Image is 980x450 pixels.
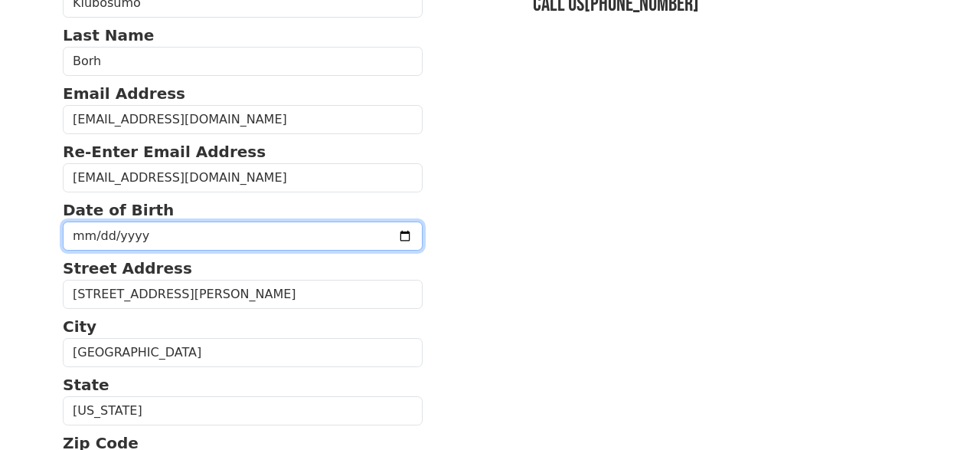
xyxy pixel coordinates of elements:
strong: Email Address [63,84,185,103]
strong: City [63,317,96,336]
strong: Date of Birth [63,201,174,219]
input: City [63,338,423,367]
strong: Last Name [63,26,154,44]
input: Street Address [63,280,423,309]
input: Email Address [63,105,423,134]
input: Re-Enter Email Address [63,163,423,192]
strong: Re-Enter Email Address [63,143,266,161]
strong: State [63,376,109,394]
strong: Street Address [63,259,192,278]
input: Last Name [63,47,423,76]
